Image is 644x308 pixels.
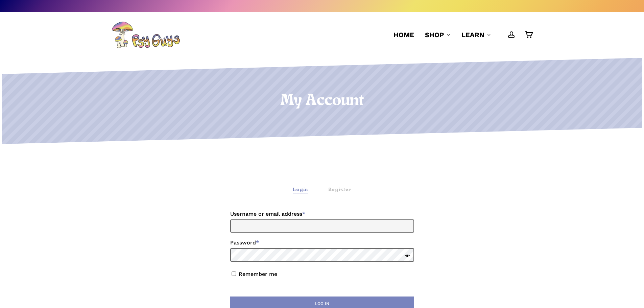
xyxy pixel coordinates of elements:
a: Learn [461,30,491,40]
label: Username or email address [230,209,414,219]
div: Register [328,186,351,193]
span: Learn [461,31,484,39]
a: Cart [525,31,532,39]
span: Home [393,31,414,39]
img: PsyGuys [112,21,180,48]
a: Home [393,30,414,40]
label: Remember me [239,271,277,277]
label: Password [230,237,414,248]
a: Shop [425,30,451,40]
div: Login [293,186,308,193]
nav: Main Menu [388,12,532,58]
span: Shop [425,31,444,39]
